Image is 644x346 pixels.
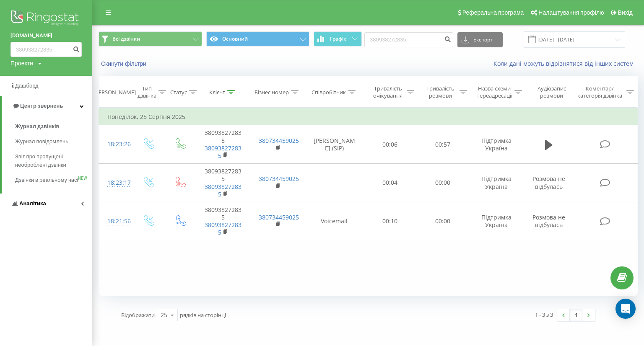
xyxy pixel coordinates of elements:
span: Всі дзвінки [112,36,140,42]
button: Основний [206,31,310,46]
span: Аналiтика [19,200,46,207]
a: 380734459025 [259,213,299,221]
div: 18:21:56 [107,213,124,230]
span: Журнал повідомлень [15,137,68,146]
a: Центр звернень [2,96,92,116]
span: Звіт про пропущені необроблені дзвінки [15,152,88,169]
td: Понеділок, 25 Серпня 2025 [99,108,638,125]
td: Підтримка Україна [469,202,524,240]
span: Графік [330,36,346,42]
div: 1 - 3 з 3 [535,310,553,319]
span: рядків на сторінці [180,311,226,319]
td: 00:00 [416,202,469,240]
td: 00:00 [416,164,469,202]
span: Налаштування профілю [538,9,604,16]
div: 18:23:26 [107,136,124,152]
a: 380734459025 [259,137,299,145]
div: 18:23:17 [107,175,124,191]
a: 380734459025 [259,175,299,183]
div: Тип дзвінка [138,85,156,99]
span: Реферальна програма [462,9,524,16]
span: Центр звернень [20,103,63,109]
a: [DOMAIN_NAME] [10,31,82,40]
td: [PERSON_NAME] (SIP) [305,125,364,164]
span: Вихід [618,9,633,16]
td: Підтримка Україна [469,125,524,164]
div: Клієнт [209,89,225,96]
button: Графік [314,31,362,46]
a: 1 [570,309,582,321]
a: Журнал повідомлень [15,134,92,149]
a: 380938272835 [205,183,241,198]
div: Статус [170,89,187,96]
div: [PERSON_NAME] [93,89,136,96]
td: 00:06 [364,125,416,164]
div: Проекти [10,59,33,67]
div: Коментар/категорія дзвінка [575,85,624,99]
div: Бізнес номер [254,89,289,96]
a: 380938272835 [205,221,241,236]
button: Всі дзвінки [99,31,202,46]
span: Розмова не відбулась [532,213,565,229]
div: Тривалість розмови [424,85,457,99]
td: 00:10 [364,202,416,240]
input: Пошук за номером [10,42,82,57]
div: Назва схеми переадресації [476,85,512,99]
span: Журнал дзвінків [15,122,60,131]
td: 00:04 [364,164,416,202]
td: Voicemail [305,202,364,240]
button: Скинути фільтри [99,60,151,67]
td: 380938272835 [195,164,250,202]
a: Дзвінки в реальному часіNEW [15,173,92,188]
span: Дзвінки в реальному часі [15,176,78,184]
a: Звіт про пропущені необроблені дзвінки [15,149,92,173]
td: Підтримка Україна [469,164,524,202]
a: Журнал дзвінків [15,119,92,134]
td: 380938272835 [195,202,250,240]
td: 380938272835 [195,125,250,164]
div: 25 [161,311,167,319]
span: Дашборд [15,83,39,89]
div: Тривалість очікування [371,85,405,99]
td: 00:57 [416,125,469,164]
img: Ringostat logo [10,8,82,29]
span: Розмова не відбулась [532,175,565,190]
input: Пошук за номером [364,32,453,47]
div: Співробітник [312,89,346,96]
div: Open Intercom Messenger [615,299,636,319]
span: Відображати [121,311,155,319]
button: Експорт [457,32,503,47]
div: Аудіозапис розмови [531,85,572,99]
a: 380938272835 [205,144,241,160]
a: Коли дані можуть відрізнятися вiд інших систем [493,59,638,67]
